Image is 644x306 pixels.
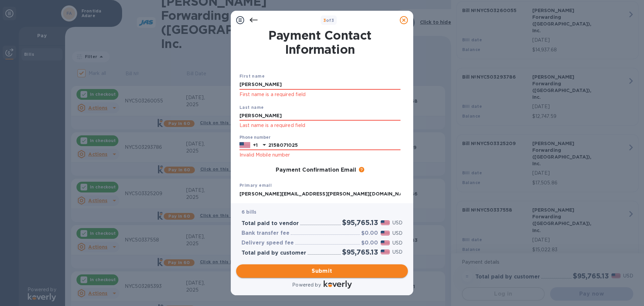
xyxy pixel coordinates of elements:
[392,230,402,237] p: USD
[292,281,321,289] p: Powered by
[323,18,334,23] b: of 3
[239,141,250,149] img: US
[239,111,400,121] input: Enter your last name
[239,151,400,159] p: Invalid Mobile number
[268,140,400,150] input: Enter your phone number
[239,122,400,129] p: Last name is a required field
[241,230,289,236] h3: Bank transfer fee
[361,230,378,236] h3: $0.00
[392,249,402,256] p: USD
[239,80,400,90] input: Enter your first name
[239,28,400,56] h1: Payment Contact Information
[241,267,402,275] span: Submit
[342,218,378,227] h2: $95,765.13
[239,91,400,98] p: First name is a required field
[324,280,352,289] img: Logo
[241,250,306,256] h3: Total paid by customer
[253,142,258,148] p: +1
[381,220,390,225] img: USD
[381,241,390,245] img: USD
[241,209,256,215] b: 6 bills
[381,231,390,235] img: USD
[239,189,400,199] input: Enter your primary name
[276,167,356,173] h3: Payment Confirmation Email
[236,264,408,278] button: Submit
[241,220,299,227] h3: Total paid to vendor
[392,219,402,226] p: USD
[342,248,378,256] h2: $95,765.13
[392,239,402,247] p: USD
[239,105,264,110] b: Last name
[323,18,326,23] span: 3
[361,240,378,246] h3: $0.00
[381,250,390,254] img: USD
[239,74,265,79] b: First name
[239,135,270,139] label: Phone number
[241,240,294,246] h3: Delivery speed fee
[239,183,272,188] b: Primary email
